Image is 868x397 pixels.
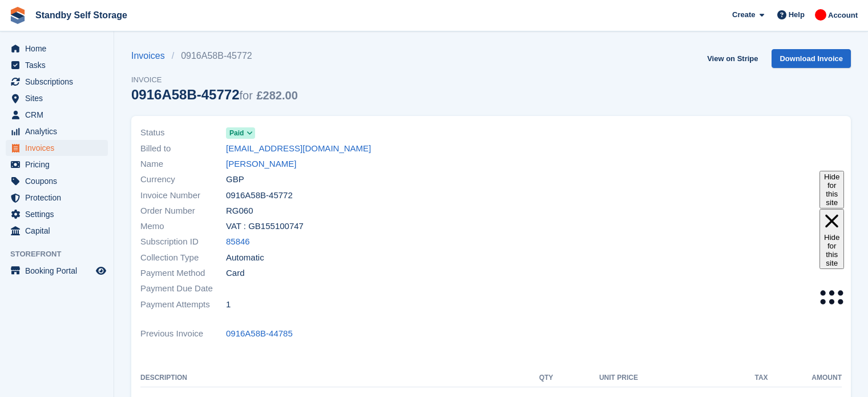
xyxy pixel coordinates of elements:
a: 85846 [226,235,250,248]
span: Payment Method [140,267,226,280]
span: Analytics [25,123,94,139]
th: Tax [638,369,768,387]
th: Unit Price [553,369,638,387]
span: CRM [25,107,94,123]
a: menu [6,90,108,106]
a: menu [6,263,108,279]
img: stora-icon-8386f47178a22dfd0bd8f6a31ec36ba5ce8667c1dd55bd0f319d3a0aa187defe.svg [9,7,26,24]
img: Aaron Winter [815,9,826,21]
span: Create [732,9,755,21]
a: menu [6,173,108,189]
th: Description [140,369,522,387]
span: Currency [140,173,226,186]
span: 1 [226,298,231,311]
span: Card [226,267,245,280]
a: menu [6,206,108,222]
th: Amount [768,369,842,387]
a: menu [6,123,108,139]
span: RG060 [226,204,253,218]
th: QTY [522,369,553,387]
span: Account [828,10,858,21]
span: Sites [25,90,94,106]
span: Subscription ID [140,235,226,248]
span: 0916A58B-45772 [226,189,293,202]
a: [EMAIL_ADDRESS][DOMAIN_NAME] [226,142,371,155]
a: menu [6,140,108,156]
span: Name [140,158,226,171]
span: Memo [140,220,226,233]
a: View on Stripe [703,49,762,68]
span: GBP [226,173,244,186]
span: Payment Attempts [140,298,226,311]
a: menu [6,41,108,57]
span: Automatic [226,251,264,264]
a: 0916A58B-44785 [226,327,293,340]
span: Capital [25,223,94,239]
span: Help [789,9,805,21]
a: [PERSON_NAME] [226,158,296,171]
span: Settings [25,206,94,222]
span: £282.00 [257,89,298,102]
nav: breadcrumbs [131,49,298,63]
a: menu [6,74,108,90]
a: Preview store [94,264,108,278]
span: VAT : GB155100747 [226,220,304,233]
a: menu [6,57,108,73]
span: for [239,89,252,102]
span: Home [25,41,94,57]
span: Status [140,126,226,139]
span: Tasks [25,57,94,73]
span: Protection [25,190,94,206]
a: menu [6,157,108,173]
span: Booking Portal [25,263,94,279]
a: Invoices [131,49,172,63]
span: Invoice [131,74,298,86]
a: menu [6,107,108,123]
a: Standby Self Storage [31,6,132,25]
span: Pricing [25,157,94,173]
span: Collection Type [140,251,226,264]
a: menu [6,190,108,206]
a: Download Invoice [772,49,851,68]
span: Coupons [25,173,94,189]
span: Previous Invoice [140,327,226,340]
span: Invoices [25,140,94,156]
span: Billed to [140,142,226,155]
a: menu [6,223,108,239]
span: Paid [229,128,244,138]
div: 0916A58B-45772 [131,87,298,102]
span: Subscriptions [25,74,94,90]
span: Storefront [10,248,114,260]
span: Payment Due Date [140,282,226,295]
a: Paid [226,126,255,139]
span: Order Number [140,204,226,218]
span: Invoice Number [140,189,226,202]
